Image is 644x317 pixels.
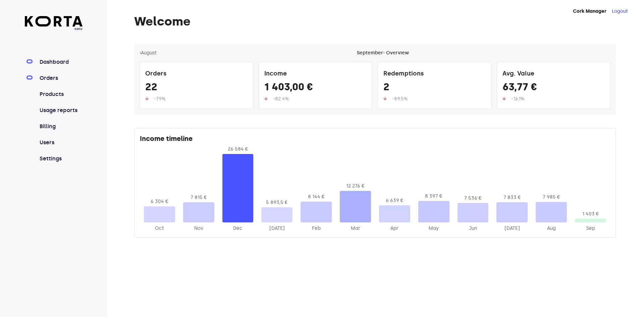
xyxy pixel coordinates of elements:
div: 2025-May [418,225,449,232]
a: beta [25,16,83,31]
div: Avg. Value [502,67,605,81]
div: 2024-Dec [222,225,254,232]
div: 2025-Apr [379,225,410,232]
div: 2024-Oct [144,225,175,232]
div: 8 144 € [301,194,332,200]
div: 6 639 € [379,197,410,204]
div: 2025-Feb [301,225,332,232]
div: 2025-Aug [536,225,567,232]
span: beta [25,27,83,31]
div: 12 276 € [340,183,371,190]
img: Korta [25,16,83,27]
div: Redemptions [383,67,486,81]
div: 1 403,00 € [264,81,367,96]
a: Usage reports [38,106,83,114]
div: 2025-Sep [575,225,606,232]
a: Settings [38,155,83,163]
div: 26 584 € [222,146,254,153]
a: Products [38,90,83,98]
div: 7 833 € [496,194,528,201]
div: 7 985 € [536,194,567,201]
div: 22 [145,81,248,96]
img: up [383,97,387,100]
button: ‹August [140,50,157,56]
div: 8 397 € [418,193,449,200]
div: 5 893,5 € [261,199,292,206]
div: 6 304 € [144,198,175,205]
div: 2025-Jan [261,225,292,232]
span: -79% [154,96,165,102]
h1: Welcome [134,15,616,28]
a: Users [38,139,83,147]
div: Orders [145,67,248,81]
div: 1 403 € [575,211,606,217]
div: 2024-Nov [183,225,214,232]
button: Logout [612,8,628,15]
div: 7 815 € [183,194,214,201]
img: up [264,97,268,100]
div: September - Overview [357,50,409,56]
div: Income [264,67,367,81]
div: 63,77 € [502,81,605,96]
a: Billing [38,122,83,130]
div: 2025-Jul [496,225,528,232]
a: Dashboard [38,58,83,66]
img: up [145,97,149,100]
span: -16.1% [511,96,524,102]
div: 2 [383,81,486,96]
div: 7 536 € [458,195,489,202]
span: -82.4% [273,96,289,102]
div: 2025-Jun [458,225,489,232]
div: Income timeline [140,134,610,146]
a: Orders [38,74,83,82]
span: -89.5% [392,96,408,102]
img: up [502,97,506,100]
strong: Cork Manager [573,8,606,14]
div: 2025-Mar [340,225,371,232]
